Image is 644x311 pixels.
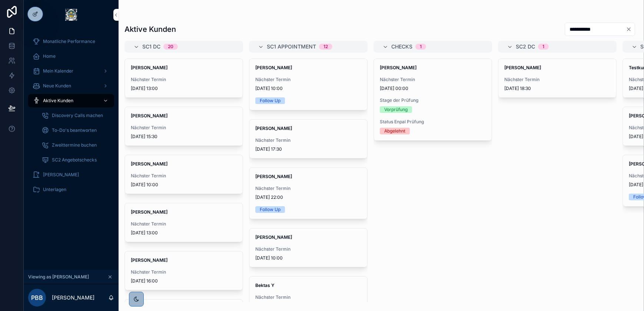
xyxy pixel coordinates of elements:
span: [DATE] 10:00 [131,182,237,188]
span: Nächster Termin [255,137,361,143]
span: [DATE] 16:00 [131,278,237,284]
span: Viewing as [PERSON_NAME] [28,274,89,280]
strong: [PERSON_NAME] [131,65,167,70]
strong: [PERSON_NAME] [255,234,292,240]
span: Unterlagen [43,187,66,193]
a: [PERSON_NAME]Nächster Termin[DATE] 22:00Follow Up [249,167,368,219]
span: SC2 Angebotschecks [52,157,97,163]
a: [PERSON_NAME]Nächster Termin[DATE] 10:00 [249,228,368,267]
span: Monatliche Performance [43,39,95,44]
a: SC2 Angebotschecks [37,153,114,167]
h1: Aktive Kunden [125,24,176,34]
a: [PERSON_NAME]Nächster Termin[DATE] 13:00 [125,58,243,98]
p: [PERSON_NAME] [52,294,94,301]
span: [DATE] 22:00 [255,194,361,200]
a: Aktive Kunden [28,94,114,107]
span: [DATE] 17:30 [255,146,361,152]
div: 1 [420,44,422,50]
span: Nächster Termin [255,294,361,300]
span: Nächster Termin [504,77,610,83]
strong: Bektas Y [255,282,275,288]
span: PBB [31,293,43,302]
span: [DATE] 15:30 [131,134,237,140]
a: To-Do's beantworten [37,124,114,137]
strong: [PERSON_NAME] [131,113,167,118]
span: Discovery Calls machen [52,113,103,118]
strong: [PERSON_NAME] [380,65,416,70]
a: Monatliche Performance [28,35,114,48]
span: [DATE] 18:30 [504,86,610,91]
span: Nächster Termin [131,125,237,131]
div: Follow Up [260,206,280,213]
a: [PERSON_NAME]Nächster Termin[DATE] 17:30 [249,119,368,158]
a: Mein Kalender [28,64,114,78]
span: Nächster Termin [131,173,237,179]
div: Follow Up [260,97,280,104]
div: 20 [168,44,173,50]
strong: [PERSON_NAME] [255,65,292,70]
button: Clear [626,26,635,32]
div: 12 [323,44,328,50]
span: [DATE] 00:00 [380,86,486,91]
a: [PERSON_NAME]Nächster Termin[DATE] 16:00 [125,251,243,290]
a: [PERSON_NAME] [28,168,114,181]
span: [PERSON_NAME] [43,172,79,178]
span: [DATE] 10:00 [255,255,361,261]
span: Nächster Termin [131,269,237,275]
span: Nächster Termin [255,246,361,252]
span: Neue Kunden [43,83,71,89]
span: Aktive Kunden [43,98,73,104]
a: Home [28,50,114,63]
a: [PERSON_NAME]Nächster Termin[DATE] 00:00Stage der PrüfungVorprüfungStatus Enpal PrüfungAbgelehnt [374,58,492,141]
strong: [PERSON_NAME] [131,161,167,167]
span: Mein Kalender [43,68,73,74]
strong: [PERSON_NAME] [131,209,167,215]
a: Unterlagen [28,183,114,196]
div: scrollable content [24,30,119,206]
span: Nächster Termin [255,77,361,83]
a: [PERSON_NAME]Nächster Termin[DATE] 13:00 [125,203,243,242]
a: [PERSON_NAME]Nächster Termin[DATE] 10:00Follow Up [249,58,368,110]
span: [DATE] 13:00 [131,86,237,91]
a: Neue Kunden [28,79,114,93]
div: 1 [542,44,544,50]
span: Nächster Termin [380,77,486,83]
a: [PERSON_NAME]Nächster Termin[DATE] 10:00 [125,155,243,194]
a: [PERSON_NAME]Nächster Termin[DATE] 15:30 [125,107,243,146]
strong: [PERSON_NAME] [504,65,541,70]
span: Checks [391,43,412,50]
strong: [PERSON_NAME] [255,174,292,179]
div: Abgelehnt [384,128,405,134]
a: Discovery Calls machen [37,109,114,122]
strong: [PERSON_NAME] [131,257,167,263]
span: SC1 Appointment [267,43,316,50]
a: Zweittermine buchen [37,138,114,152]
span: Nächster Termin [131,77,237,83]
strong: [PERSON_NAME] [255,126,292,131]
span: [DATE] 10:00 [255,86,361,91]
span: [DATE] 13:00 [131,230,237,236]
span: Zweittermine buchen [52,142,97,148]
img: App logo [65,9,77,21]
span: Home [43,53,56,59]
div: Vorprüfung [384,106,408,113]
a: [PERSON_NAME]Nächster Termin[DATE] 18:30 [498,58,617,98]
span: Nächster Termin [255,185,361,191]
span: SC2 DC [516,43,535,50]
span: SC1 DC [142,43,160,50]
span: Nächster Termin [131,221,237,227]
span: Status Enpal Prüfung [380,119,486,125]
span: To-Do's beantworten [52,127,97,133]
span: Stage der Prüfung [380,97,486,103]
